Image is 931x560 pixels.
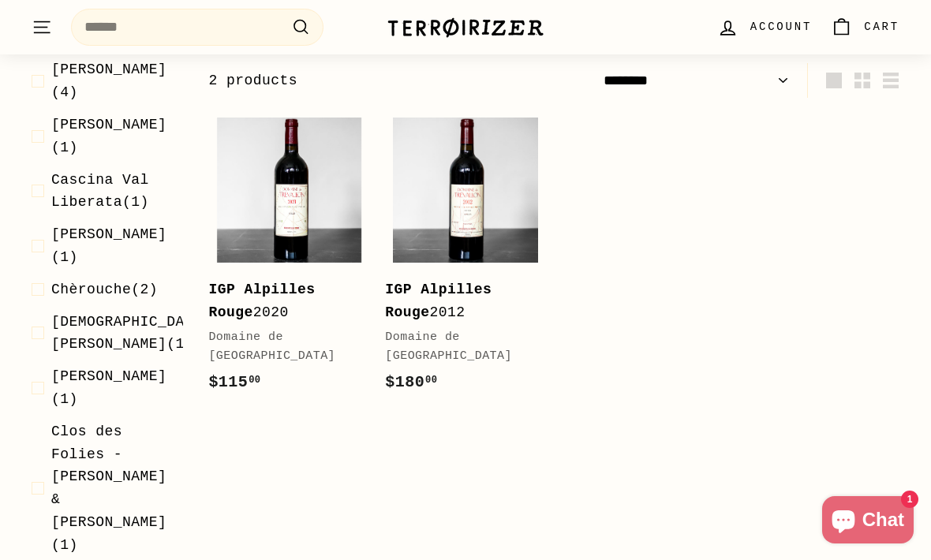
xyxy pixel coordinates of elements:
[51,282,131,297] span: Chèrouche
[51,58,183,104] span: (4)
[385,278,530,324] div: 2012
[51,424,166,530] span: Clos des Folies - [PERSON_NAME] & [PERSON_NAME]
[51,114,183,159] span: (1)
[385,373,437,391] span: $180
[208,328,353,366] div: Domaine de [GEOGRAPHIC_DATA]
[51,223,183,269] span: (1)
[51,365,183,411] span: (1)
[249,375,260,386] sup: 00
[208,282,315,320] b: IGP Alpilles Rouge
[51,226,166,242] span: [PERSON_NAME]
[385,282,492,320] b: IGP Alpilles Rouge
[385,328,530,366] div: Domaine de [GEOGRAPHIC_DATA]
[208,110,369,410] a: IGP Alpilles Rouge2020Domaine de [GEOGRAPHIC_DATA]
[51,278,158,301] span: (2)
[425,375,437,386] sup: 00
[208,373,260,391] span: $115
[821,4,909,50] a: Cart
[51,420,183,557] span: (1)
[385,110,546,410] a: IGP Alpilles Rouge2012Domaine de [GEOGRAPHIC_DATA]
[208,278,353,324] div: 2020
[51,117,166,133] span: [PERSON_NAME]
[817,496,918,547] inbox-online-store-chat: Shopify online store chat
[51,169,183,215] span: (1)
[708,4,821,50] a: Account
[51,368,166,384] span: [PERSON_NAME]
[51,62,166,77] span: [PERSON_NAME]
[51,311,211,357] span: (1)
[208,69,554,92] div: 2 products
[51,314,211,353] span: [DEMOGRAPHIC_DATA][PERSON_NAME]
[864,18,899,35] span: Cart
[51,172,149,211] span: Cascina Val Liberata
[750,18,812,35] span: Account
